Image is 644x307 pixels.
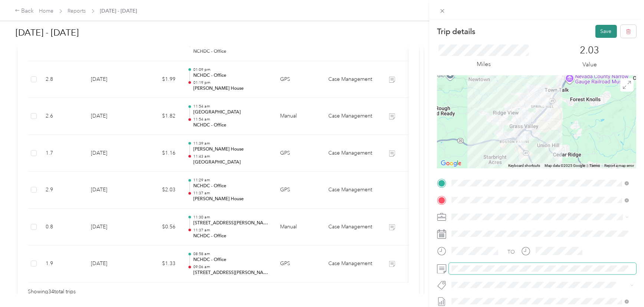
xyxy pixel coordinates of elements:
a: Report a map error [604,164,634,168]
p: Trip details [437,26,475,37]
p: 2.03 [580,44,599,56]
p: Miles [477,60,491,69]
a: Open this area in Google Maps (opens a new window) [439,159,463,168]
button: Keyboard shortcuts [508,163,540,168]
div: TO [507,248,515,256]
img: Google [439,159,463,168]
button: Save [595,25,617,38]
p: Value [582,60,597,69]
iframe: Everlance-gr Chat Button Frame [602,265,644,307]
a: Terms (opens in new tab) [589,164,600,168]
span: Map data ©2025 Google [545,164,585,168]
